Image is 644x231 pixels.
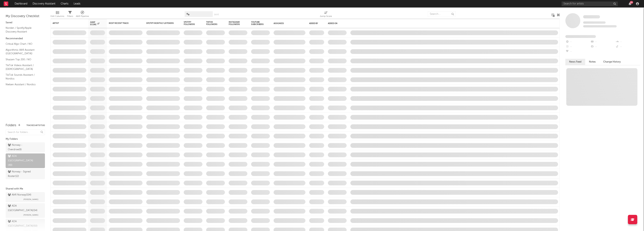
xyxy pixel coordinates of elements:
[206,21,219,26] div: TikTok Followers
[214,14,219,16] button: Save
[615,44,640,49] div: --
[6,73,41,81] a: TikTok Sounds Assistant / Nordics
[6,187,45,191] div: Shared with Me
[76,9,89,20] div: A&R Pipeline
[6,82,41,87] a: Nielsen Assistant / Nordics
[309,22,319,25] div: Added By
[67,9,73,20] div: Filters
[184,21,197,26] div: Spotify Followers
[583,15,600,19] a: Some Artist
[6,123,16,128] div: Folders
[53,22,81,24] div: Artist
[428,11,456,17] input: Search...
[6,48,41,56] a: Algorithmic A&R Assistant ([GEOGRAPHIC_DATA])
[328,22,341,25] div: Added On
[51,9,64,20] div: Edit Columns
[8,154,34,168] div: ADA [GEOGRAPHIC_DATA] ( 48 )
[23,197,38,202] span: [PERSON_NAME]
[6,26,41,34] a: Norden / Spotify/Apple Discovery Assistant
[585,59,599,65] button: Notes
[565,49,590,54] div: --
[6,153,45,168] a: ADA [GEOGRAPHIC_DATA](48)
[565,44,590,49] div: --
[23,213,38,217] span: [PERSON_NAME]
[6,137,45,141] div: My Folders
[51,14,64,19] div: Edit Columns
[251,21,264,26] div: YouTube Subscribers
[590,44,615,49] div: --
[6,57,41,62] a: Shazam Top 200 / NO
[229,21,242,26] div: Instagram Followers
[629,2,631,5] button: 89
[320,14,332,19] div: Jump Score
[6,203,45,218] a: ADA [GEOGRAPHIC_DATA](54)[PERSON_NAME]
[26,125,45,126] button: Tracked Artists(6)
[6,63,41,71] a: TikTok Videos Assistant / [DEMOGRAPHIC_DATA]
[146,22,174,24] div: Spotify Monthly Listeners
[8,143,34,152] div: Norway - Overdrive ( 8 )
[8,204,42,213] div: ADA [GEOGRAPHIC_DATA] ( 54 )
[320,9,332,20] div: Jump Score
[565,35,596,38] span: Fans Added by Platform
[583,21,606,24] span: Tracking Since: [DATE]
[6,20,45,25] div: Saved
[274,22,300,25] div: Assignees
[6,142,45,152] a: Norway - Overdrive(8)
[109,22,137,24] div: Most Recent Track
[6,169,45,179] a: Norway - Signed Roster(12)
[565,59,585,65] button: News Feed
[6,192,45,202] a: A&R Norway(154)[PERSON_NAME]
[8,219,42,228] div: ADA [GEOGRAPHIC_DATA] ( 50 )
[6,130,45,135] input: Search for folders...
[8,193,31,197] div: A&R Norway ( 154 )
[583,15,600,18] span: Some Artist
[6,42,41,46] a: Critical Algo Chart / NO
[8,170,34,179] div: Norway - Signed Roster ( 12 )
[76,14,89,19] div: A&R Pipeline
[599,59,625,65] button: Change History
[630,1,633,4] div: 89
[590,39,615,44] div: --
[562,2,618,6] input: Search for artists
[565,39,590,44] div: --
[583,25,617,27] span: 0 fans last week
[90,21,99,26] div: Jump Score
[67,14,73,19] div: Filters
[6,14,45,19] div: My Discovery Checklist
[615,39,640,44] div: --
[6,36,45,41] div: Recommended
